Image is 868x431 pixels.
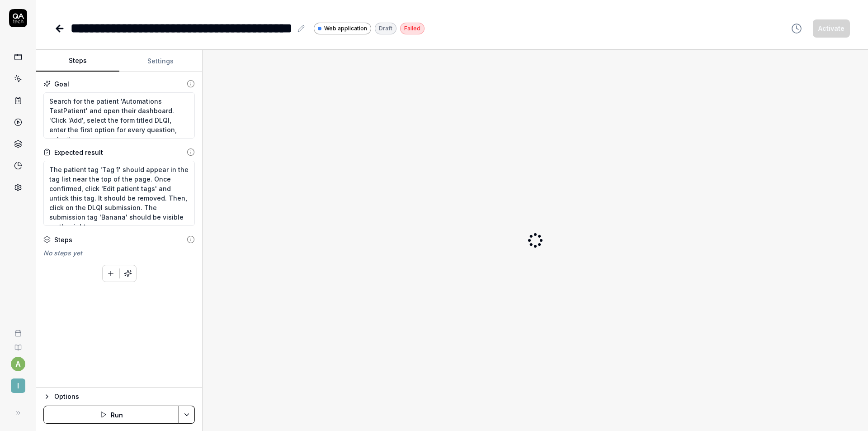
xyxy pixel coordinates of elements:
[43,406,179,424] button: Run
[786,19,807,38] button: View version history
[813,19,850,38] button: Activate
[4,322,32,337] a: Book a call with us
[54,148,103,157] div: Expected result
[43,248,195,258] div: No steps yet
[314,22,371,34] a: Web application
[36,50,119,72] button: Steps
[400,23,425,34] div: Failed
[54,235,72,244] div: Steps
[375,23,396,34] div: Draft
[11,378,25,393] span: I
[324,24,367,33] span: Web application
[43,391,195,402] button: Options
[54,391,195,402] div: Options
[4,371,32,395] button: I
[119,50,203,72] button: Settings
[4,337,32,351] a: Documentation
[11,357,25,371] button: a
[54,79,69,89] div: Goal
